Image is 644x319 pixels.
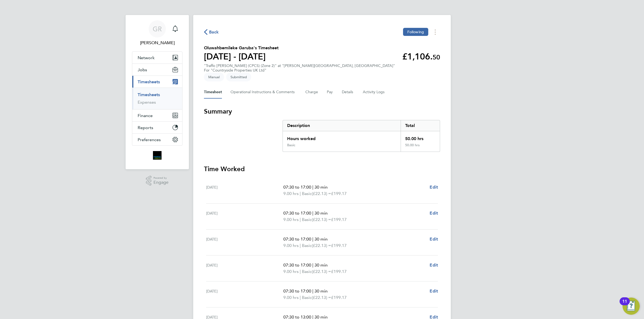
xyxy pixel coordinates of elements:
button: Network [132,52,182,63]
span: Engage [153,180,169,185]
button: Details [342,86,354,99]
span: | [312,288,313,294]
span: 30 min [314,237,328,242]
span: (£22.13) = [312,269,331,274]
span: | [300,191,301,196]
div: [DATE] [206,210,283,223]
span: Timesheets [138,79,160,84]
div: [DATE] [206,236,283,249]
nav: Main navigation [126,15,189,169]
span: 9.00 hrs [283,217,299,222]
span: Reports [138,125,153,130]
span: £199.17 [331,243,347,248]
span: Gareth Richardson [132,40,182,46]
span: Basic [302,268,312,275]
span: 30 min [314,185,328,190]
a: Timesheets [138,92,160,97]
button: Operational Instructions & Comments [230,86,297,99]
span: Edit [430,262,438,268]
button: Preferences [132,134,182,145]
span: Jobs [138,67,147,72]
button: Pay [327,86,333,99]
span: 07:30 to 17:00 [283,237,311,242]
span: 9.00 hrs [283,295,299,300]
a: Edit [430,262,438,268]
a: Edit [430,236,438,242]
div: Hours worked [283,131,401,143]
div: "Traffic [PERSON_NAME] (CPCS) (Zone 2)" at "[PERSON_NAME][GEOGRAPHIC_DATA], [GEOGRAPHIC_DATA]" [204,63,395,73]
button: Reports [132,122,182,133]
div: For "Countryside Properties UK Ltd" [204,68,395,73]
div: 50.00 hrs [401,131,440,143]
span: Basic [302,190,312,197]
div: Timesheets [132,88,182,109]
span: (£22.13) = [312,191,331,196]
span: 07:30 to 17:00 [283,211,311,216]
span: £199.17 [331,269,347,274]
a: Edit [430,184,438,190]
span: | [300,217,301,222]
div: Summary [283,120,440,152]
span: | [300,295,301,300]
a: Edit [430,210,438,216]
span: 07:30 to 17:00 [283,262,311,268]
span: 30 min [314,262,328,268]
span: 50 [433,53,440,61]
span: | [312,185,313,190]
button: Finance [132,110,182,121]
span: (£22.13) = [312,243,331,248]
span: £199.17 [331,295,347,300]
div: [DATE] [206,262,283,275]
span: This timesheet is Submitted. [226,73,251,81]
div: Description [283,120,401,131]
span: GR [153,25,162,32]
a: Edit [430,288,438,294]
a: GR[PERSON_NAME] [132,20,182,46]
span: Network [138,55,155,60]
span: £199.17 [331,217,347,222]
button: Timesheets [132,76,182,88]
button: Activity Logs [363,86,385,99]
div: [DATE] [206,184,283,197]
h3: Summary [204,107,440,116]
span: Preferences [138,137,161,142]
button: Charge [305,86,318,99]
a: Expenses [138,100,156,105]
button: Timesheet [204,86,222,99]
span: | [300,243,301,248]
button: Following [403,28,428,36]
span: 9.00 hrs [283,191,299,196]
button: Open Resource Center, 11 new notifications [623,298,640,315]
span: (£22.13) = [312,217,331,222]
span: | [312,237,313,242]
span: 07:30 to 17:00 [283,185,311,190]
span: 9.00 hrs [283,243,299,248]
div: 50.00 hrs [401,143,440,152]
a: Powered byEngage [146,176,169,186]
h3: Time Worked [204,165,440,173]
h2: Oluwahbemileke Garuba's Timesheet [204,45,279,51]
span: 9.00 hrs [283,269,299,274]
span: (£22.13) = [312,295,331,300]
app-decimal: £1,106. [402,51,440,62]
button: Jobs [132,64,182,76]
div: Basic [287,143,295,147]
span: Finance [138,113,153,118]
span: Basic [302,294,312,301]
span: | [300,269,301,274]
span: Edit [430,288,438,294]
span: This timesheet was manually created. [204,73,224,81]
div: [DATE] [206,288,283,301]
span: £199.17 [331,191,347,196]
span: Edit [430,237,438,242]
span: Edit [430,211,438,216]
span: 07:30 to 17:00 [283,288,311,294]
span: | [312,262,313,268]
button: Timesheets Menu [430,28,440,36]
span: Edit [430,185,438,190]
span: 30 min [314,288,328,294]
span: Powered by [153,176,169,180]
button: Back [204,29,219,35]
span: Following [407,29,424,34]
div: Total [401,120,440,131]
